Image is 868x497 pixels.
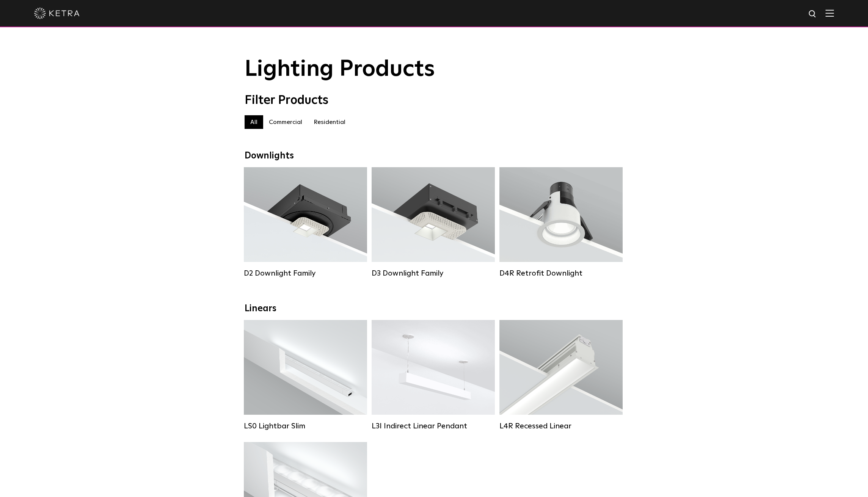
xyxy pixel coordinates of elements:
label: Residential [308,115,351,129]
a: D2 Downlight Family Lumen Output:1200Colors:White / Black / Gloss Black / Silver / Bronze / Silve... [244,167,367,278]
img: search icon [808,9,818,19]
a: L3I Indirect Linear Pendant Lumen Output:400 / 600 / 800 / 1000Housing Colors:White / BlackContro... [372,320,495,431]
div: Downlights [245,151,624,161]
div: L4R Recessed Linear [499,422,623,431]
a: L4R Recessed Linear Lumen Output:400 / 600 / 800 / 1000Colors:White / BlackControl:Lutron Clear C... [499,320,623,431]
label: Commercial [263,115,308,129]
img: ketra-logo-2019-white [34,8,80,19]
div: LS0 Lightbar Slim [244,422,367,431]
a: LS0 Lightbar Slim Lumen Output:200 / 350Colors:White / BlackControl:X96 Controller [244,320,367,431]
img: Hamburger%20Nav.svg [826,9,834,17]
span: Lighting Products [245,58,435,81]
div: Filter Products [245,93,624,108]
a: D3 Downlight Family Lumen Output:700 / 900 / 1100Colors:White / Black / Silver / Bronze / Paintab... [372,167,495,278]
label: All [245,115,263,129]
a: D4R Retrofit Downlight Lumen Output:800Colors:White / BlackBeam Angles:15° / 25° / 40° / 60°Watta... [499,167,623,278]
div: D3 Downlight Family [372,269,495,278]
div: L3I Indirect Linear Pendant [372,422,495,431]
div: D2 Downlight Family [244,269,367,278]
div: Linears [245,303,624,314]
div: D4R Retrofit Downlight [499,269,623,278]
